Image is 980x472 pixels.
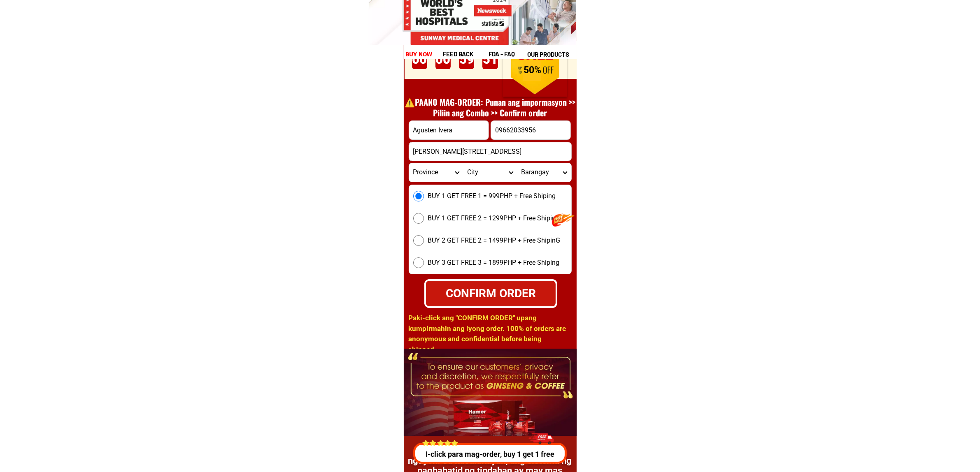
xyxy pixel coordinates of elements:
input: Input address [409,142,571,161]
h1: fda - FAQ [489,49,535,59]
input: Input phone_number [491,121,570,139]
input: BUY 1 GET FREE 1 = 999PHP + Free Shiping [413,191,424,201]
input: BUY 3 GET FREE 3 = 1899PHP + Free Shiping [413,257,424,268]
h1: feed back [443,49,487,59]
h1: buy now [405,50,433,59]
input: Input full_name [409,121,489,139]
span: BUY 3 GET FREE 3 = 1899PHP + Free Shiping [428,258,560,268]
select: Select province [409,163,463,182]
input: BUY 2 GET FREE 2 = 1499PHP + Free ShipinG [413,235,424,246]
h1: our products [527,50,575,59]
p: I-click para mag-order, buy 1 get 1 free [411,449,569,460]
span: BUY 2 GET FREE 2 = 1499PHP + Free ShipinG [428,236,561,245]
h1: Paki-click ang "CONFIRM ORDER" upang kumpirmahin ang iyong order. 100% of orders are anonymous an... [409,313,571,355]
span: BUY 1 GET FREE 2 = 1299PHP + Free Shiping [428,213,560,223]
select: Select district [463,163,517,182]
div: CONFIRM ORDER [426,285,556,302]
h1: 50% [512,65,553,76]
span: BUY 1 GET FREE 1 = 999PHP + Free Shiping [428,191,556,201]
h1: ⚠️️PAANO MAG-ORDER: Punan ang impormasyon >> Piliin ang Combo >> Confirm order [400,97,580,118]
select: Select commune [517,163,571,182]
input: BUY 1 GET FREE 2 = 1299PHP + Free Shiping [413,213,424,224]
